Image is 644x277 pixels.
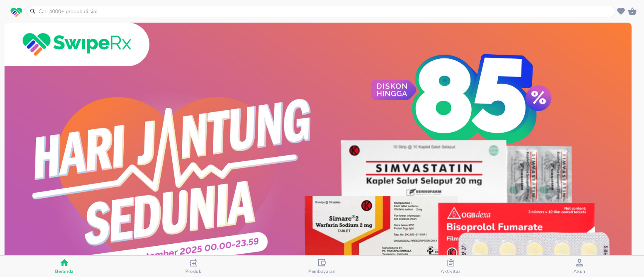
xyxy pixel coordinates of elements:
button: Aktivitas [386,256,515,277]
button: Pembayaran [258,256,386,277]
button: Akun [515,256,644,277]
button: Produk [129,256,257,277]
img: logo_swiperx_s.bd005f3b.svg [11,8,22,17]
span: Produk [185,268,201,274]
span: Akun [573,268,586,274]
span: Pembayaran [308,268,336,274]
input: Cari 4000+ produk di sini [38,8,613,15]
span: Beranda [55,268,74,274]
span: Aktivitas [441,268,461,274]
